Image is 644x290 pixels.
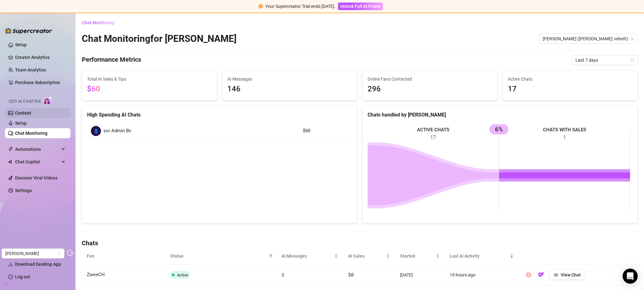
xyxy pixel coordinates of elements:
span: 3 [281,271,284,278]
h4: Chats [82,239,638,247]
div: 👤 [91,126,101,136]
span: Total AI Sales & Tips [87,76,212,82]
span: Andy (andy.velvett) [543,34,634,43]
img: logo-BBDzfeDw.svg [5,28,52,34]
span: team [630,37,634,41]
h2: Chat Monitoring for [PERSON_NAME] [82,33,236,45]
td: 19 hours ago [445,265,519,285]
a: Settings [15,188,32,193]
span: Status [170,253,266,259]
a: OF [536,274,546,279]
span: pause-circle [526,273,531,277]
a: Setup [15,42,27,47]
span: 146 [227,83,352,95]
span: Last 7 days [575,55,634,65]
span: $0 [348,271,353,278]
span: 296 [368,83,492,95]
img: Chat Copilot [8,160,12,164]
span: Active Chats [508,76,632,82]
span: Zdenek Zaremba [5,249,61,258]
span: Active [177,273,188,277]
span: ZweeCH [87,272,105,277]
span: eye [554,273,558,277]
a: Log out [15,274,30,279]
div: High Spending AI Chats [87,111,352,119]
span: Online Fans Contacted [368,76,492,82]
button: View Chat [549,270,586,280]
span: $60 [87,84,100,93]
span: AI Messages [227,76,352,82]
button: Unlock Full AI Power [338,3,383,10]
span: calendar [630,58,634,62]
div: Chats handled by [PERSON_NAME] [368,111,632,119]
h4: Performance Metrics [82,55,141,65]
span: Automations [15,144,60,154]
th: Started [395,247,445,265]
span: Unlock Full AI Power [340,4,381,9]
th: AI Sales [343,247,395,265]
img: AI Chatter [43,96,53,105]
span: logout [67,250,73,256]
span: thunderbolt [8,147,13,152]
span: filter [269,254,273,258]
span: Started [400,253,435,259]
button: Chat Monitoring [82,18,119,28]
span: 17 [508,83,632,95]
a: Creator Analytics [15,52,65,62]
span: filter [268,251,274,261]
span: Your Supercreator Trial ends [DATE]. [265,4,336,9]
a: Unlock Full AI Power [338,4,383,9]
a: Setup [15,121,27,126]
button: OF [536,270,546,280]
th: Last AI Activity [445,247,519,265]
span: Chat Monitoring [82,20,114,25]
span: Last AI Activity [450,253,508,259]
span: View Chat [561,272,581,277]
a: Purchase Subscription [15,77,65,88]
span: exclamation-circle [258,4,263,9]
img: OF [538,271,544,278]
th: Fan [82,247,165,265]
article: $60 [303,127,348,135]
a: Discover Viral Videos [15,175,58,180]
span: download [8,262,13,267]
span: AI Sales [348,253,385,259]
a: Content [15,111,31,116]
span: AI Messages [281,253,333,259]
span: soi Admin Bv [103,127,131,135]
div: Open Intercom Messenger [623,269,638,284]
td: [DATE] [395,265,445,285]
span: Download Desktop App [15,262,61,267]
a: Chat Monitoring [15,131,47,136]
span: Chat Copilot [15,157,60,167]
span: build [3,281,8,286]
th: AI Messages [276,247,343,265]
a: Team Analytics [15,67,46,72]
span: Izzy AI Chatter [9,99,41,105]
